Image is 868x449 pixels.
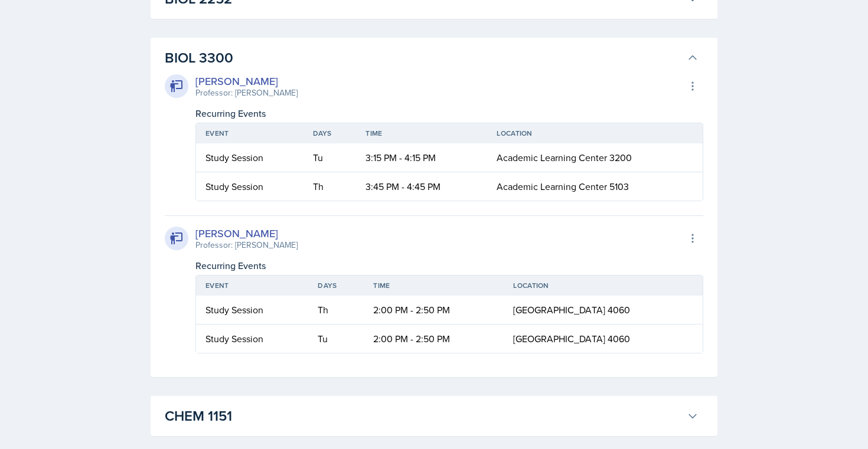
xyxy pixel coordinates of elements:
[195,239,298,251] div: Professor: [PERSON_NAME]
[364,325,504,353] td: 2:00 PM - 2:50 PM
[196,276,308,296] th: Event
[497,151,632,164] span: Academic Learning Center 3200
[304,123,357,143] th: Days
[504,276,703,296] th: Location
[364,296,504,325] td: 2:00 PM - 2:50 PM
[196,123,304,143] th: Event
[195,73,298,89] div: [PERSON_NAME]
[205,150,294,165] div: Study Session
[513,303,630,316] span: [GEOGRAPHIC_DATA] 4060
[356,143,487,172] td: 3:15 PM - 4:15 PM
[356,172,487,201] td: 3:45 PM - 4:45 PM
[497,180,629,193] span: Academic Learning Center 5103
[165,405,682,427] h3: CHEM 1151
[165,47,682,68] h3: BIOL 3300
[162,403,701,429] button: CHEM 1151
[205,179,294,194] div: Study Session
[308,325,364,353] td: Tu
[304,143,357,172] td: Tu
[195,106,703,120] div: Recurring Events
[513,332,630,345] span: [GEOGRAPHIC_DATA] 4060
[205,332,299,346] div: Study Session
[304,172,357,201] td: Th
[356,123,487,143] th: Time
[195,87,298,99] div: Professor: [PERSON_NAME]
[205,303,299,317] div: Study Session
[195,258,703,273] div: Recurring Events
[487,123,703,143] th: Location
[364,276,504,296] th: Time
[162,45,701,71] button: BIOL 3300
[308,296,364,325] td: Th
[308,276,364,296] th: Days
[195,225,298,241] div: [PERSON_NAME]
